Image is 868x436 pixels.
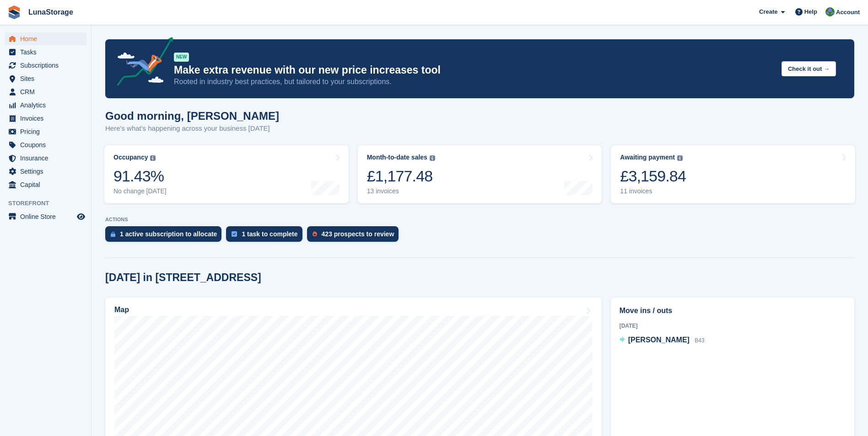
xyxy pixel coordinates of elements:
span: Insurance [20,152,75,165]
a: menu [5,85,86,98]
a: menu [5,46,86,58]
a: menu [5,99,86,112]
p: Here's what's happening across your business [DATE] [105,123,279,134]
h2: Map [114,306,129,314]
span: Create [759,7,777,16]
a: Preview store [75,211,86,222]
a: menu [5,32,86,45]
span: Settings [20,165,75,178]
img: icon-info-grey-7440780725fd019a000dd9b08b2336e03edf1995a4989e88bcd33f0948082b44.svg [430,155,435,161]
a: menu [5,138,86,151]
img: task-75834270c22a3079a89374b754ae025e5fb1db73e45f91037f5363f120a921f8.svg [232,231,237,237]
div: £3,159.84 [620,167,686,186]
div: NEW [174,53,189,62]
img: Cathal Vaughan [825,7,835,16]
span: Pricing [20,125,75,138]
span: Subscriptions [20,59,75,72]
a: LunaStorage [25,5,77,20]
img: active_subscription_to_allocate_icon-d502201f5373d7db506a760aba3b589e785aa758c864c3986d89f69b8ff3... [111,231,115,237]
span: Storefront [8,199,91,208]
a: menu [5,125,86,138]
span: Help [804,7,817,16]
p: Rooted in industry best practices, but tailored to your subscriptions. [174,77,774,87]
div: 1 task to complete [242,230,297,238]
p: ACTIONS [105,217,854,223]
button: Check it out → [782,61,836,76]
div: £1,177.48 [367,167,435,186]
span: B43 [695,337,704,344]
a: [PERSON_NAME] B43 [620,335,705,346]
a: menu [5,165,86,178]
div: Month-to-date sales [367,154,427,161]
div: 13 invoices [367,187,435,195]
div: 11 invoices [620,187,686,195]
div: 423 prospects to review [322,230,394,238]
a: Occupancy 91.43% No change [DATE] [104,145,349,203]
div: Awaiting payment [620,154,675,161]
img: icon-info-grey-7440780725fd019a000dd9b08b2336e03edf1995a4989e88bcd33f0948082b44.svg [677,155,683,161]
span: [PERSON_NAME] [628,336,690,344]
h1: Good morning, [PERSON_NAME] [105,110,279,122]
a: 423 prospects to review [307,226,404,246]
span: Sites [20,72,75,85]
span: Home [20,32,75,45]
a: menu [5,152,86,165]
a: 1 task to complete [226,226,307,246]
a: Awaiting payment £3,159.84 11 invoices [611,145,855,203]
span: CRM [20,85,75,98]
img: prospect-51fa495bee0391a8d652442698ab0144808aea92771e9ea1ae160a38d050c398.svg [313,231,317,237]
span: Tasks [20,46,75,58]
img: stora-icon-8386f47178a22dfd0bd8f6a31ec36ba5ce8667c1dd55bd0f319d3a0aa187defe.svg [7,5,21,19]
a: menu [5,210,86,223]
img: icon-info-grey-7440780725fd019a000dd9b08b2336e03edf1995a4989e88bcd33f0948082b44.svg [150,155,156,161]
a: menu [5,112,86,125]
div: 1 active subscription to allocate [120,230,217,238]
h2: [DATE] in [STREET_ADDRESS] [105,271,261,284]
h2: Move ins / outs [620,305,846,316]
span: Analytics [20,99,75,112]
div: 91.43% [113,167,167,186]
img: price-adjustments-announcement-icon-8257ccfd72463d97f412b2fc003d46551f7dbcb40ab6d574587a9cd5c0d94... [109,37,173,89]
div: [DATE] [620,322,846,330]
div: No change [DATE] [113,187,167,195]
p: Make extra revenue with our new price increases tool [174,64,774,77]
span: Online Store [20,210,75,223]
span: Account [836,8,860,17]
span: Coupons [20,138,75,151]
a: menu [5,59,86,72]
a: menu [5,72,86,85]
span: Capital [20,178,75,191]
span: Invoices [20,112,75,125]
div: Occupancy [113,154,148,161]
a: menu [5,178,86,191]
a: Month-to-date sales £1,177.48 13 invoices [358,145,602,203]
a: 1 active subscription to allocate [105,226,226,246]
